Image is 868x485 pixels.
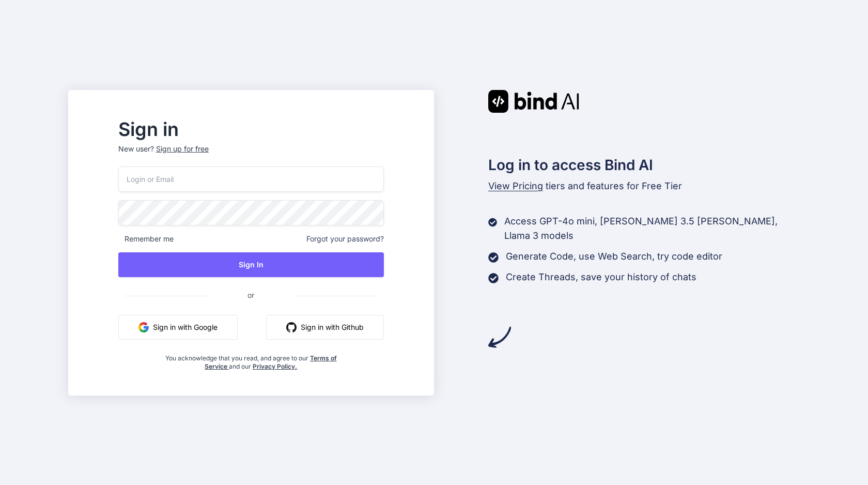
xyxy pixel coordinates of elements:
p: Create Threads, save your history of chats [506,270,696,284]
p: Generate Code, use Web Search, try code editor [506,249,722,264]
p: tiers and features for Free Tier [488,179,800,193]
p: New user? [118,144,384,166]
img: google [138,322,149,332]
img: Bind AI logo [488,90,579,113]
h2: Sign in [118,121,384,138]
button: Sign In [118,252,384,277]
a: Terms of Service [205,354,337,370]
h2: Log in to access Bind AI [488,154,800,176]
input: Login or Email [118,166,384,192]
button: Sign in with Github [266,315,384,340]
span: or [206,282,296,308]
img: github [286,322,297,332]
p: Access GPT-4o mini, [PERSON_NAME] 3.5 [PERSON_NAME], Llama 3 models [504,214,800,243]
div: Sign up for free [156,144,209,154]
span: Remember me [118,234,174,244]
div: You acknowledge that you read, and agree to our and our [162,348,339,371]
img: arrow [488,326,511,348]
button: Sign in with Google [118,315,238,340]
span: View Pricing [488,180,543,191]
span: Forgot your password? [306,234,384,244]
a: Privacy Policy. [253,362,297,370]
